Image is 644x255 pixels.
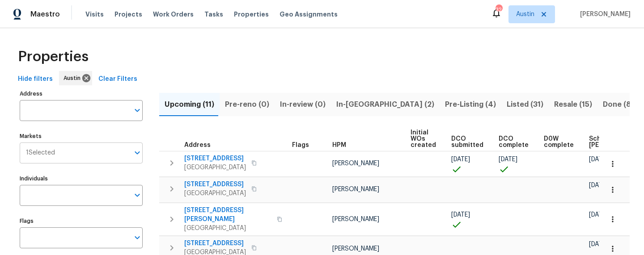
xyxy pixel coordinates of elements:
div: 32 [496,5,502,14]
span: [PERSON_NAME] [332,246,379,252]
button: Open [131,104,144,117]
span: Scheduled [PERSON_NAME] [589,136,640,148]
span: Austin [516,10,534,19]
span: In-[GEOGRAPHIC_DATA] (2) [336,98,434,111]
span: [DATE] [499,156,517,163]
span: [PERSON_NAME] [332,160,379,167]
span: Initial WOs created [411,130,436,148]
span: DCO complete [499,136,529,148]
span: [DATE] [589,212,608,218]
span: [PERSON_NAME] [332,186,379,192]
span: Properties [234,10,269,19]
span: [DATE] [589,156,608,163]
span: Resale (15) [554,98,592,111]
span: Done (829) [603,98,643,111]
span: Address [184,142,211,148]
span: Pre-Listing (4) [445,98,496,111]
span: Projects [114,10,142,19]
span: [GEOGRAPHIC_DATA] [184,163,246,172]
span: Visits [85,10,104,19]
label: Markets [20,134,143,139]
span: [STREET_ADDRESS] [184,180,246,189]
label: Individuals [20,176,143,181]
span: HPM [332,142,346,148]
span: Tasks [204,11,223,17]
button: Open [131,231,144,244]
span: Pre-reno (0) [225,98,269,111]
span: [DATE] [451,212,470,218]
span: Properties [18,52,89,61]
label: Flags [20,218,143,224]
span: Maestro [30,10,60,19]
button: Open [131,146,144,159]
span: [STREET_ADDRESS][PERSON_NAME] [184,206,271,224]
span: [PERSON_NAME] [332,216,379,222]
span: Listed (31) [507,98,543,111]
span: 1 Selected [26,149,55,157]
span: Hide filters [18,74,53,85]
span: [PERSON_NAME] [576,10,631,19]
span: DCO submitted [451,136,483,148]
label: Address [20,91,143,96]
span: D0W complete [544,136,574,148]
span: [DATE] [451,156,470,163]
span: [STREET_ADDRESS] [184,154,246,163]
span: In-review (0) [280,98,326,111]
button: Clear Filters [95,71,141,88]
span: [GEOGRAPHIC_DATA] [184,189,246,198]
span: Flags [292,142,309,148]
span: Work Orders [153,10,194,19]
span: Upcoming (11) [165,98,214,111]
button: Hide filters [14,71,56,88]
span: [GEOGRAPHIC_DATA] [184,224,271,233]
div: Austin [59,71,92,85]
span: [STREET_ADDRESS] [184,239,246,248]
span: [DATE] [589,241,608,247]
span: Austin [64,74,84,83]
span: Clear Filters [98,74,137,85]
span: Geo Assignments [280,10,338,19]
button: Open [131,189,144,201]
span: [DATE] [589,182,608,188]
